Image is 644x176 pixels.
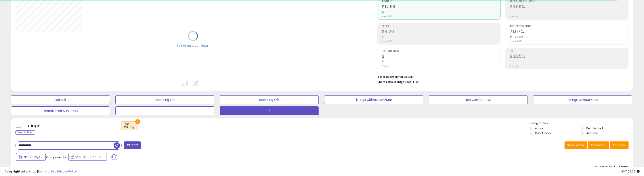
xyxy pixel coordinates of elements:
span: Columns [591,143,605,147]
button: 1 [115,106,214,115]
div: BDR (any) [124,126,136,129]
button: Listings without Cost [533,95,632,104]
button: Actions [610,141,629,149]
h2: $17.98 [382,4,500,10]
span: 2025-10-13 02:09 GMT [621,169,640,174]
button: Repricing Off [220,95,319,104]
li: $113 [378,74,625,79]
span: Revenue [382,0,500,3]
button: Filters [124,141,141,149]
button: × [135,119,140,124]
label: Out of Stock [535,131,551,135]
button: Listings without Min/Max [324,95,423,104]
h2: 23.69% [510,4,628,10]
button: Repricing On [115,95,214,104]
b: Short Term Storage Fees: [378,80,412,84]
small: -28.33% [512,35,523,39]
div: seller snap | | [4,170,77,174]
span: Profit [PERSON_NAME] [510,0,628,3]
span: Tags : [124,122,136,129]
div: Clear All Filters [15,130,35,135]
label: Archived [586,131,598,135]
button: Sep-29 - Oct-05 [68,153,107,161]
label: Deactivated [586,126,603,130]
button: Default [11,95,110,104]
small: Prev: 0 [382,65,388,67]
span: $1.12 [413,80,419,84]
h2: 2 [382,54,500,60]
h2: 90.25% [510,54,628,60]
span: Sep-29 - Oct-05 [75,155,101,159]
div: Retrieving graph data.. [177,43,209,47]
span: Profit [382,25,500,28]
h2: 71.67% [510,29,628,35]
label: Active [535,126,543,130]
button: 2 [220,106,319,115]
a: Terms of Use [38,169,57,174]
h2: $4.26 [382,29,500,35]
span: Compared to: [46,155,67,159]
small: Prev: $0.00 [382,15,392,18]
h5: Listings [23,123,40,129]
small: Prev: N/A [510,15,518,18]
button: Last 7 Days [16,153,46,161]
span: ROI [510,50,628,53]
small: Prev: $0.00 [382,40,392,43]
button: Columns [588,141,609,149]
button: Save View [564,141,587,149]
button: Deactivated & In Stock [11,106,110,115]
div: Displaying 1 to 1 of 1 items [593,165,629,169]
span: Last 7 Days [23,155,40,159]
a: Privacy Policy [57,169,77,174]
p: Listing States: [529,121,633,125]
small: Prev: 100.00% [510,40,522,43]
strong: Copyright [4,169,21,174]
b: Total Inventory Value: [378,75,408,79]
span: Avg. Buybox Share [510,25,628,28]
small: Prev: N/A [510,65,518,67]
button: Non Competitive [429,95,527,104]
span: Ordered Items [382,50,500,53]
